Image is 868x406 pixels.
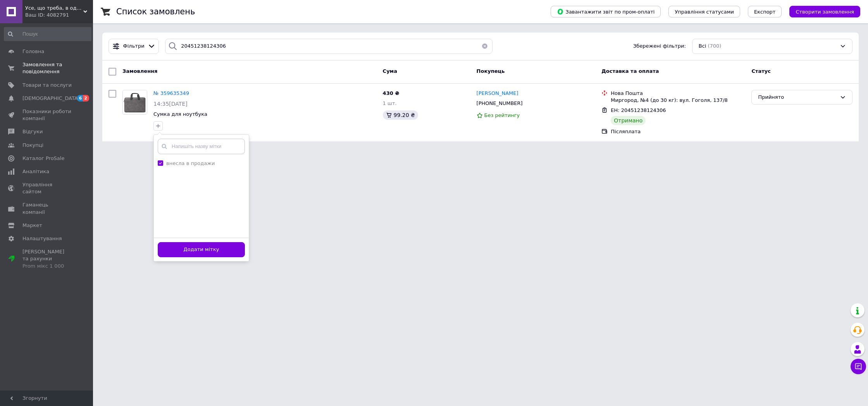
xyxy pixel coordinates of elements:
input: Напишіть назву мітки [158,139,245,154]
span: Усе, що треба, в одному місці! 🔥 [25,5,83,12]
span: 1 шт. [383,100,397,106]
span: (700) [708,43,721,49]
div: Післяплата [611,128,745,135]
input: Пошук [4,27,91,41]
span: Експорт [754,9,776,15]
span: Управління сайтом [22,181,72,195]
span: 2 [83,95,89,101]
span: Маркет [22,222,42,229]
span: [PERSON_NAME] [477,90,518,96]
div: Прийнято [758,93,837,101]
a: Фото товару [122,90,147,115]
div: Prom мікс 1 000 [22,263,72,270]
span: [PHONE_NUMBER] [477,100,523,106]
span: 6 [77,95,83,101]
span: Cума [383,68,397,74]
button: Управління статусами [668,6,740,17]
span: 14:35[DATE] [153,101,188,107]
button: Очистить [477,39,493,54]
button: Чат з покупцем [851,359,866,374]
button: Завантажити звіт по пром-оплаті [551,6,661,17]
span: ЕН: 20451238124306 [611,107,666,113]
input: Пошук за номером замовлення, ПІБ покупця, номером телефону, Email, номером накладної [165,39,492,54]
button: Додати мітку [158,242,245,257]
label: внесла в продажи [166,160,215,166]
span: Головна [22,48,44,55]
span: Відгуки [22,128,43,135]
span: Показники роботи компанії [22,108,72,122]
a: № 359635349 [153,90,189,96]
span: Гаманець компанії [22,201,72,215]
span: Фільтри [123,43,145,50]
span: Налаштування [22,235,62,242]
span: Створити замовлення [796,9,854,15]
div: Нова Пошта [611,90,745,97]
span: Замовлення [122,68,157,74]
span: Всі [699,43,706,50]
span: [DEMOGRAPHIC_DATA] [22,95,80,102]
span: Покупці [22,142,43,149]
a: Сумка для ноутбука [153,111,207,117]
span: Статус [751,68,771,74]
span: 430 ₴ [383,90,400,96]
a: Створити замовлення [782,9,860,14]
button: Експорт [748,6,782,17]
div: Миргород, №4 (до 30 кг): вул. Гоголя, 137/8 [611,97,745,104]
span: Без рейтингу [484,112,520,118]
span: Доставка та оплата [601,68,659,74]
img: Фото товару [123,90,147,114]
span: Аналітика [22,168,49,175]
span: Товари та послуги [22,82,72,89]
span: Замовлення та повідомлення [22,61,72,75]
span: Управління статусами [675,9,734,15]
span: Покупець [477,68,505,74]
span: Збережені фільтри: [633,43,686,50]
div: 99.20 ₴ [383,110,418,120]
span: Каталог ProSale [22,155,64,162]
a: [PERSON_NAME] [477,90,518,97]
div: Ваш ID: 4082791 [25,12,93,19]
button: Створити замовлення [789,6,860,17]
h1: Список замовлень [116,7,195,16]
span: [PERSON_NAME] та рахунки [22,248,72,270]
div: Отримано [611,116,646,125]
span: Завантажити звіт по пром-оплаті [557,8,654,15]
